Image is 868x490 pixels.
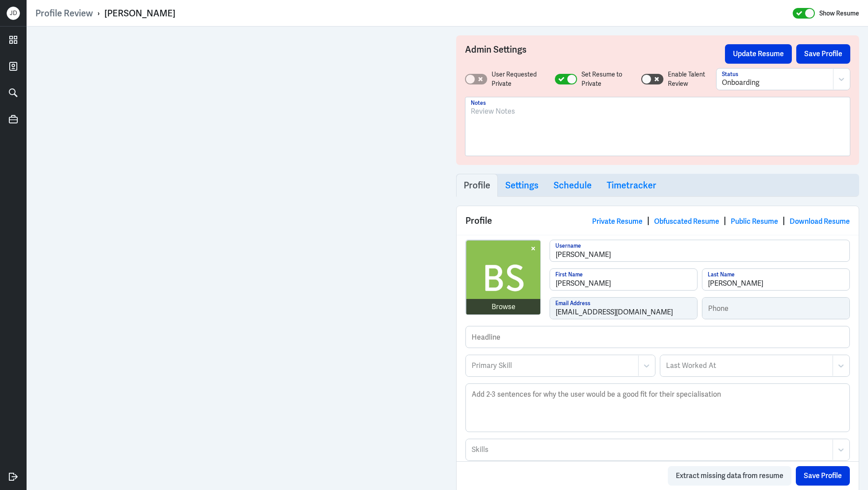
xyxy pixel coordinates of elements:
input: Username [550,240,849,261]
input: Phone [702,298,849,319]
p: › [93,8,105,19]
input: Last Name [702,269,849,290]
h3: Profile [464,180,490,191]
a: Private Resume [592,217,643,226]
label: Enable Talent Review [668,70,716,88]
button: Save Profile [796,44,850,64]
label: User Requested Private [492,70,546,88]
div: J D [7,7,20,20]
input: First Name [550,269,697,290]
div: Browse [492,302,515,312]
h3: Settings [505,180,539,191]
button: Save Profile [796,466,850,486]
label: Set Resume to Private [581,70,632,88]
iframe: https://ppcdn.hiredigital.com/register/115c8bf5/resumes/593133562/Banu_Marketing_Operations__Auto... [35,35,438,481]
input: Email Address [550,298,697,319]
div: Profile [457,206,859,235]
input: Headline [466,326,849,348]
a: Profile Review [35,8,93,19]
a: Download Resume [790,217,850,226]
h3: Timetracker [607,180,656,191]
a: Obfuscated Resume [654,217,719,226]
button: Extract missing data from resume [668,466,791,486]
h3: Admin Settings [465,44,725,64]
img: avatar.jpg [466,241,541,315]
a: Public Resume [731,217,778,226]
button: Update Resume [725,44,792,64]
div: | | | [592,214,850,227]
h3: Schedule [554,180,592,191]
div: [PERSON_NAME] [105,8,175,19]
label: Show Resume [819,8,859,19]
